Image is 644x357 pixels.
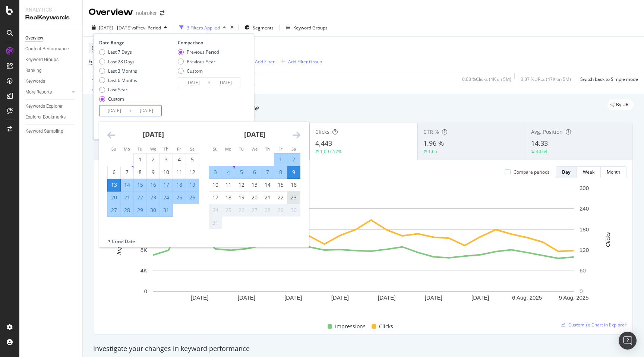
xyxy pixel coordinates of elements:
div: 1 [134,156,146,163]
td: Selected. Tuesday, July 22, 2025 [134,191,147,204]
div: 24 [209,206,222,214]
td: Choose Wednesday, July 9, 2025 as your check-out date. It’s available. [147,166,160,178]
div: Keywords Explorer [25,102,63,110]
td: Choose Tuesday, August 12, 2025 as your check-out date. It’s available. [235,178,248,191]
div: 31 [209,219,222,227]
td: Choose Thursday, August 21, 2025 as your check-out date. It’s available. [261,191,274,204]
div: 1 [274,156,287,163]
small: Th [164,146,168,152]
td: Choose Sunday, July 6, 2025 as your check-out date. It’s available. [108,166,121,178]
div: Move backward to switch to the previous month. [107,130,115,140]
button: Week [577,166,601,178]
text: 300 [580,185,589,191]
div: 7 [261,168,274,176]
td: Selected as end date. Saturday, August 9, 2025 [287,166,300,178]
div: 31 [160,206,173,214]
td: Selected. Friday, July 18, 2025 [173,178,186,191]
div: 21 [121,194,133,201]
div: Add Filter Group [288,59,322,65]
div: 9 [147,168,160,176]
a: Keywords [25,78,77,85]
td: Selected. Tuesday, July 15, 2025 [134,178,147,191]
div: 22 [134,194,146,201]
td: Selected. Friday, July 25, 2025 [173,191,186,204]
div: Keyword Groups [25,56,59,64]
div: 4 [222,168,235,176]
div: legacy label [607,99,634,110]
text: [DATE] [284,294,302,301]
div: 7 [121,168,133,176]
div: 8 [134,168,146,176]
button: Switch back to Simple mode [577,73,638,85]
div: 26 [186,194,199,201]
div: 14 [261,181,274,189]
td: Selected. Tuesday, July 29, 2025 [134,204,147,217]
span: 14.33 [531,139,548,148]
td: Selected. Wednesday, August 6, 2025 [248,166,261,178]
td: Selected. Monday, July 28, 2025 [121,204,134,217]
button: Apply [89,73,110,85]
td: Selected. Monday, August 4, 2025 [222,166,235,178]
a: Ranking [25,67,77,75]
div: Last 3 Months [99,68,137,74]
div: 30 [287,206,300,214]
div: Last 6 Months [99,77,137,83]
td: Selected. Wednesday, July 16, 2025 [147,178,160,191]
td: Selected. Thursday, August 7, 2025 [261,166,274,178]
div: Keyword Sampling [25,127,63,135]
div: 18 [173,181,186,189]
input: Start Date [178,78,208,88]
td: Choose Monday, August 11, 2025 as your check-out date. It’s available. [222,178,235,191]
div: Custom [99,96,137,102]
div: Add Filter [255,59,275,65]
a: Overview [25,34,77,42]
text: 6 Aug. 2025 [512,294,542,301]
td: Choose Friday, July 11, 2025 as your check-out date. It’s available. [173,166,186,178]
span: 1.96 % [423,139,444,148]
div: 13 [108,181,120,189]
td: Not available. Tuesday, August 26, 2025 [235,204,248,217]
div: 4 [173,156,186,163]
div: More Reports [25,88,52,96]
div: 0.08 % Clicks ( 4K on 5M ) [462,76,511,82]
div: 15 [134,181,146,189]
td: Choose Tuesday, August 19, 2025 as your check-out date. It’s available. [235,191,248,204]
strong: [DATE] [143,130,164,139]
div: 1.65 [428,148,437,155]
div: Investigate your changes in keyword performance [93,344,634,354]
div: A chart. [100,184,626,313]
div: Crawl Date [112,238,135,244]
div: Switch back to Simple mode [580,76,638,82]
div: 6 [248,168,261,176]
small: Tu [239,146,244,152]
button: [DATE] - [DATE]vsPrev. Period [89,22,170,34]
div: Last 28 Days [99,59,137,65]
div: 12 [235,181,248,189]
td: Choose Wednesday, August 13, 2025 as your check-out date. It’s available. [248,178,261,191]
text: 0 [144,288,147,294]
div: Week [583,169,594,175]
div: Previous Year [187,59,215,65]
div: 24 [160,194,173,201]
td: Not available. Thursday, August 28, 2025 [261,204,274,217]
small: Su [213,146,218,152]
td: Choose Tuesday, July 8, 2025 as your check-out date. It’s available. [134,166,147,178]
div: 6 [108,168,120,176]
div: RealKeywords [25,13,76,22]
input: Start Date [100,105,129,116]
text: [DATE] [331,294,349,301]
td: Choose Sunday, August 10, 2025 as your check-out date. It’s available. [209,178,222,191]
button: Segments [241,22,277,34]
button: Day [556,166,577,178]
span: Avg. Position [531,128,563,135]
div: Analytics [25,6,76,13]
span: Segments [253,25,274,31]
div: 13 [248,181,261,189]
td: Selected. Wednesday, July 30, 2025 [147,204,160,217]
input: End Date [210,78,240,88]
small: Th [265,146,270,152]
span: Full URL [89,58,105,64]
span: Clicks [315,128,329,135]
div: 9 [287,168,300,176]
div: 17 [209,194,222,201]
